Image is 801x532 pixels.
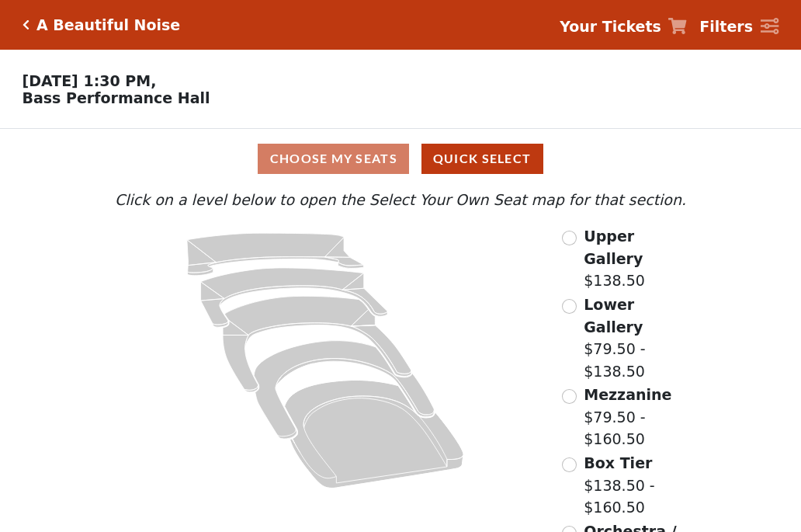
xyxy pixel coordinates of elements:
[201,268,388,327] path: Lower Gallery - Seats Available: 23
[584,384,690,450] label: $79.50 - $160.50
[285,381,464,489] path: Orchestra / Parterre Circle - Seats Available: 21
[699,16,778,38] a: Filters
[560,16,687,38] a: Your Tickets
[36,16,180,34] h5: A Beautiful Noise
[111,189,690,211] p: Click on a level below to open the Select Your Own Seat map for that section.
[584,454,652,471] span: Box Tier
[584,294,690,382] label: $79.50 - $138.50
[584,225,690,292] label: $138.50
[560,18,661,35] strong: Your Tickets
[699,18,753,35] strong: Filters
[23,19,29,30] a: Click here to go back to filters
[584,386,671,403] span: Mezzanine
[421,144,543,174] button: Quick Select
[187,233,364,276] path: Upper Gallery - Seats Available: 263
[584,452,690,519] label: $138.50 - $160.50
[584,296,643,336] span: Lower Gallery
[584,228,643,267] span: Upper Gallery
